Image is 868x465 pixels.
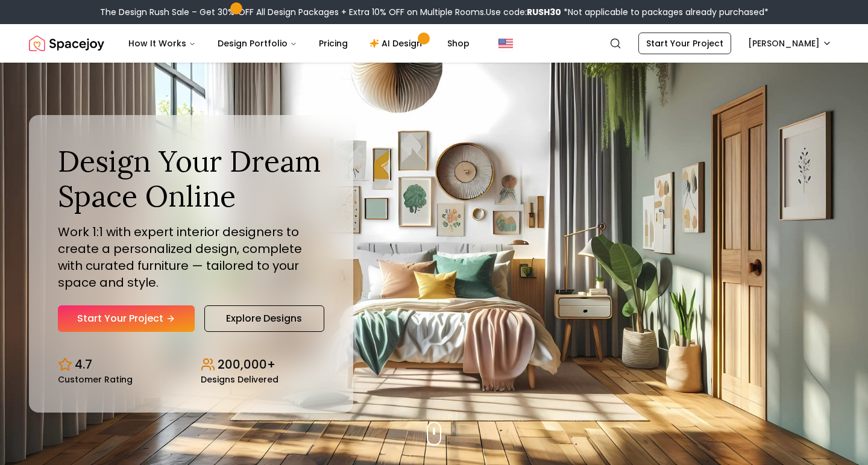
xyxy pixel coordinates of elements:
h1: Design Your Dream Space Online [58,144,324,213]
a: Spacejoy [29,31,104,55]
nav: Main [119,31,479,55]
button: How It Works [119,31,206,55]
a: Pricing [309,31,357,55]
small: Designs Delivered [201,375,278,384]
p: 4.7 [75,356,92,373]
span: Use code: [486,6,561,18]
div: The Design Rush Sale – Get 30% OFF All Design Packages + Extra 10% OFF on Multiple Rooms. [100,6,769,18]
p: Work 1:1 with expert interior designers to create a personalized design, complete with curated fu... [58,223,324,291]
img: United States [498,36,513,51]
button: [PERSON_NAME] [741,33,839,54]
button: Design Portfolio [208,31,307,55]
a: Start Your Project [638,33,731,54]
a: Start Your Project [58,305,195,332]
b: RUSH30 [527,6,561,18]
span: *Not applicable to packages already purchased* [561,6,769,18]
img: Spacejoy Logo [29,31,104,55]
a: AI Design [360,31,435,55]
a: Shop [438,31,479,55]
p: 200,000+ [218,356,275,373]
nav: Global [29,24,839,63]
div: Design stats [58,346,324,384]
small: Customer Rating [58,375,133,384]
a: Explore Designs [204,305,324,332]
